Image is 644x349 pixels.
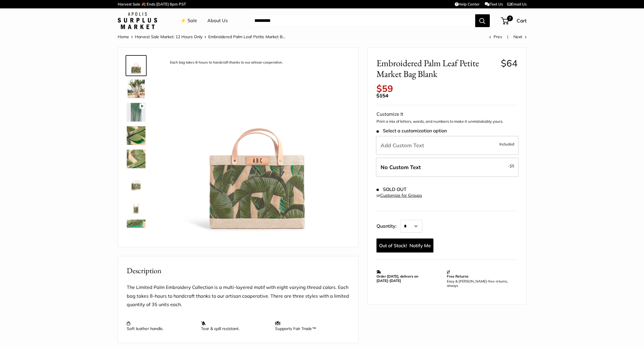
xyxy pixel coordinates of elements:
input: Search... [250,14,475,27]
a: Embroidered Palm Leaf Petite Market Bag Blank [126,195,147,216]
span: Cart [517,17,527,24]
div: Customize It [376,110,518,119]
img: description_Effortless style no matter where you are [127,150,145,168]
img: Apolis: Surplus Market [118,12,157,29]
button: Search [475,14,490,27]
a: description_Each bag takes 8-hours to handcraft thanks to our artisan cooperative. [126,55,147,76]
img: description_Multi-layered motif with eight varying thread colors [127,103,145,122]
span: 7 [507,15,513,21]
p: Supports Fair Trade™ [275,321,343,331]
img: description_Each bag takes 8-hours to handcraft thanks to our artisan cooperative. [127,56,145,75]
span: $154 [376,92,388,99]
img: description_A multi-layered motif with eight varying thread colors. [127,126,145,145]
span: Embroidered Palm Leaf Petite Market Bag Blank [376,58,497,79]
label: Add Custom Text [376,136,519,155]
a: Text Us [485,2,503,6]
a: Embroidered Palm Leaf Petite Market Bag Blank [126,218,147,239]
span: $5 [510,164,514,168]
img: description_Sometimes the details speak for themselves [127,173,145,192]
a: Notify Me [376,238,433,252]
a: Email Us [507,2,527,6]
h2: Description [127,265,350,276]
a: Customize for Groups [380,193,422,198]
label: Quantity: [376,218,400,233]
a: Help Center [455,2,480,6]
a: description_Sometimes the details speak for themselves [126,172,147,193]
div: or [376,192,422,199]
a: description_Multi-layered motif with eight varying thread colors [126,102,147,123]
span: $64 [501,57,518,69]
img: Embroidered Palm Leaf Petite Market Bag Blank [127,220,145,238]
a: Home [118,34,129,39]
img: Embroidered Palm Leaf Petite Market Bag Blank [127,80,145,98]
span: No Custom Text [381,164,421,171]
p: Print a mix of letters, words, and numbers to make it unmistakably yours. [376,119,518,124]
a: About Us [207,16,228,25]
span: Embroidered Palm Leaf Petite Market B... [208,34,285,39]
img: Embroidered Palm Leaf Petite Market Bag Blank [127,196,145,215]
strong: Free Returns [447,274,468,278]
img: description_Each bag takes 8-hours to handcraft thanks to our artisan cooperative. [165,56,350,241]
a: Prev [489,34,502,39]
span: $59 [376,83,393,94]
span: SOLD OUT [376,187,407,192]
p: Tear & spill resistant. [201,321,269,331]
span: - [508,162,514,169]
a: Embroidered Palm Leaf Petite Market Bag Blank [126,78,147,99]
p: The Limited Palm Embroidery Collection is a multi-layered motif with eight varying thread colors.... [127,283,350,309]
label: Leave Blank [376,158,519,177]
a: description_A multi-layered motif with eight varying thread colors. [126,125,147,146]
a: Next [513,34,527,39]
span: Included [499,141,514,148]
span: Select a customization option [376,128,447,134]
p: Soft leather handle. [127,321,195,331]
a: Harvest Sale Market: 12 Hours Only [135,34,202,39]
div: Each bag takes 8-hours to handcraft thanks to our artisan cooperative. [167,59,286,66]
a: ⚡️ Sale [180,16,197,25]
strong: Order [DATE], delivers on [DATE]–[DATE] [376,274,418,283]
a: description_Effortless style no matter where you are [126,148,147,169]
a: 7 Cart [501,16,527,25]
nav: Breadcrumb [118,33,285,41]
p: Easy & [PERSON_NAME]-free returns, always [447,279,515,288]
span: Add Custom Text [381,142,424,149]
